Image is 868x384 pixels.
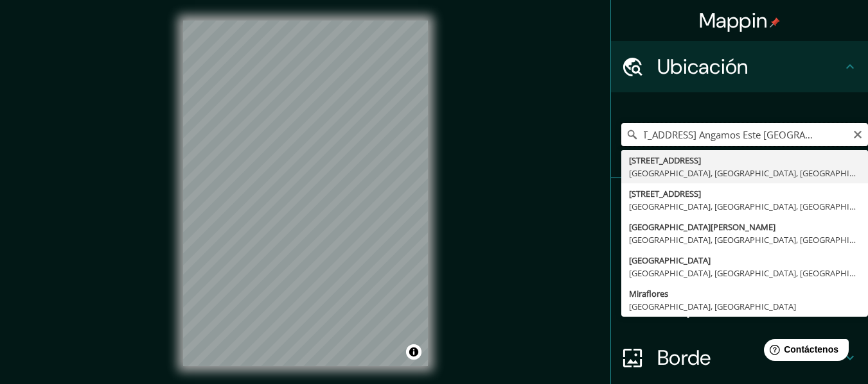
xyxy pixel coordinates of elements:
img: pin-icon.png [770,17,780,28]
font: [STREET_ADDRESS] [629,154,701,166]
canvas: Mapa [183,21,428,366]
div: Disposición [611,281,868,332]
font: Miraflores [629,288,668,299]
font: [GEOGRAPHIC_DATA][PERSON_NAME] [629,221,775,233]
font: [STREET_ADDRESS] [629,188,701,199]
button: Activar o desactivar atribución [406,344,421,360]
div: Borde [611,332,868,383]
input: Elige tu ciudad o zona [621,123,868,146]
iframe: Lanzador de widgets de ayuda [754,334,854,370]
div: Patas [611,178,868,230]
button: Claro [853,128,863,140]
font: Borde [657,344,711,371]
font: [GEOGRAPHIC_DATA] [629,255,711,266]
div: Estilo [611,230,868,281]
div: Ubicación [611,41,868,92]
font: Mappin [699,7,768,34]
font: [GEOGRAPHIC_DATA], [GEOGRAPHIC_DATA] [629,301,796,312]
font: Ubicación [657,53,748,80]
